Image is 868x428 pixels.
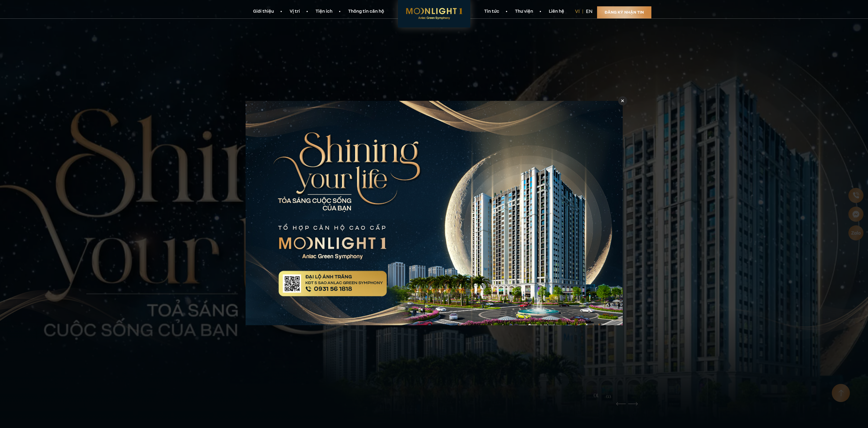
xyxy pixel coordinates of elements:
a: Tiện ích [308,8,340,15]
a: Đăng ký nhận tin [597,6,651,18]
a: Vị trí [282,8,308,15]
a: Tin tức [476,8,507,15]
a: Thư viện [507,8,541,15]
a: en [586,8,593,15]
a: vi [575,8,580,15]
a: Giới thiệu [245,8,282,15]
a: Thông tin căn hộ [340,8,392,15]
a: Liên hệ [541,8,572,15]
